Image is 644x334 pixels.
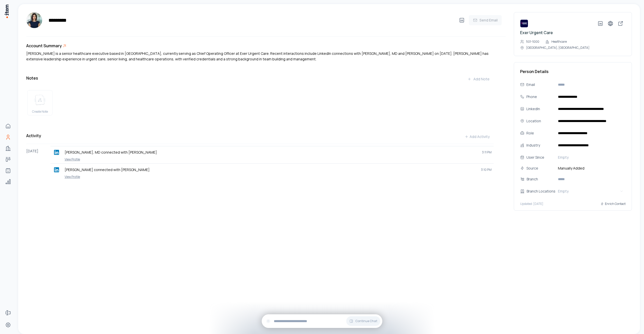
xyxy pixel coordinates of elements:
[556,153,626,161] button: Empty
[526,118,554,124] div: Location
[463,74,494,84] button: Add Note
[526,82,554,87] div: Email
[262,314,382,328] div: Continue Chat
[526,142,554,148] div: Industry
[526,165,554,171] div: Source
[526,40,539,44] p: 501-1000
[346,316,380,326] button: Continue Chat
[3,132,13,142] a: People
[54,150,59,155] img: linkedin logo
[526,106,554,112] div: LinkedIn
[4,4,9,18] img: Item Brain Logo
[3,308,13,318] a: Forms
[482,150,492,154] span: 3:11 PM
[461,132,494,142] button: Add Activity
[52,175,492,179] a: View Profile
[600,199,626,208] button: Enrich Contact
[527,176,559,182] div: Branch
[527,188,559,194] div: Branch Locations
[3,121,13,131] a: Home
[520,19,528,28] img: Exer Urgent Care
[34,94,46,106] img: create note
[26,43,62,49] h3: Account Summary
[556,165,626,171] span: Manually Added
[551,40,567,44] p: Healthcare
[26,146,50,181] div: [DATE]
[3,143,13,153] a: Companies
[26,133,41,139] h3: Activity
[32,110,48,114] span: Create Note
[355,319,377,323] span: Continue Chat
[520,30,553,35] a: Exer Urgent Care
[526,130,554,136] div: Role
[26,75,38,81] h3: Notes
[26,51,494,62] p: [PERSON_NAME] is a senior healthcare executive based in [GEOGRAPHIC_DATA], currently serving as C...
[526,94,554,100] div: Phone
[3,154,13,164] a: Deals
[3,177,13,187] a: Analytics
[467,77,490,82] div: Add Note
[26,12,42,28] img: Shamim Wu
[54,167,59,172] img: linkedin logo
[481,168,492,172] span: 3:10 PM
[526,46,589,50] p: [GEOGRAPHIC_DATA], [GEOGRAPHIC_DATA]
[3,320,13,330] a: Settings
[558,155,569,160] span: Empty
[520,68,626,75] h3: Person Details
[520,202,543,206] p: Updated: [DATE]
[3,165,13,176] a: Agents
[65,167,477,172] p: [PERSON_NAME] connected with [PERSON_NAME]
[52,157,492,161] a: View Profile
[526,155,554,160] div: User Since
[27,90,52,115] button: create noteCreate Note
[65,150,478,155] p: [PERSON_NAME], MD connected with [PERSON_NAME]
